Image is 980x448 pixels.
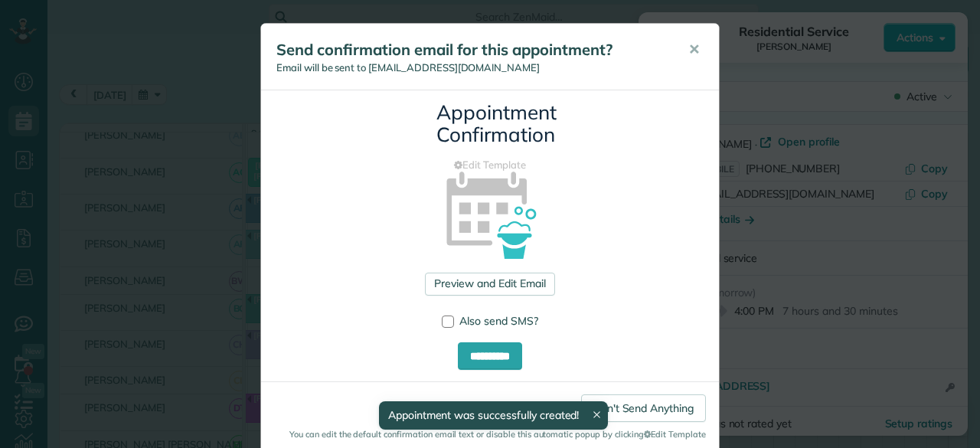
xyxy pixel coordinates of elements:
[274,428,706,440] small: You can edit the default confirmation email text or disable this automatic popup by clicking Edit...
[273,158,707,172] a: Edit Template
[422,145,559,282] img: appointment_confirmation_icon-141e34405f88b12ade42628e8c248340957700ab75a12ae832a8710e9b578dc5.png
[276,61,540,74] span: Email will be sent to [EMAIL_ADDRESS][DOMAIN_NAME]
[276,39,667,60] h5: Send confirmation email for this appointment?
[379,401,609,430] div: Appointment was successfully created!
[425,273,554,296] a: Preview and Edit Email
[581,394,706,422] a: Don't Send Anything
[436,102,544,146] h3: Appointment Confirmation
[459,314,538,328] span: Also send SMS?
[688,41,700,58] span: ✕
